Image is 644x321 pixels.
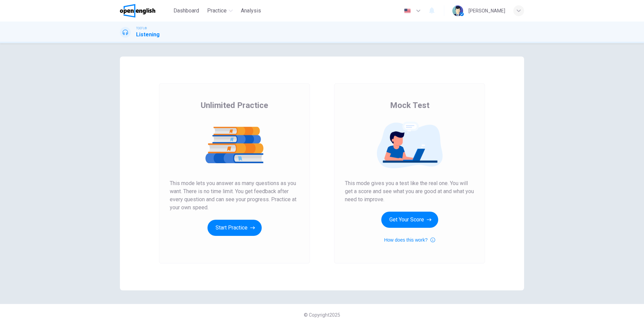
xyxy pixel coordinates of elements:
button: Practice [204,5,235,17]
button: How does this work? [384,236,435,244]
span: This mode lets you answer as many questions as you want. There is no time limit. You get feedback... [170,179,299,212]
button: Dashboard [171,5,202,17]
img: Profile picture [452,5,463,16]
span: Dashboard [173,7,199,15]
span: Analysis [241,7,261,15]
span: TOEFL® [136,26,147,31]
div: [PERSON_NAME] [469,7,505,15]
span: Practice [207,7,227,15]
button: Start Practice [207,220,262,236]
h1: Listening [136,31,160,39]
img: en [403,8,412,13]
button: Analysis [238,5,264,17]
button: Get Your Score [381,212,438,228]
span: This mode gives you a test like the real one. You will get a score and see what you are good at a... [345,179,474,204]
img: OpenEnglish logo [120,4,155,17]
span: © Copyright 2025 [304,312,340,318]
span: Mock Test [390,100,429,111]
span: Unlimited Practice [201,100,268,111]
a: OpenEnglish logo [120,4,171,17]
